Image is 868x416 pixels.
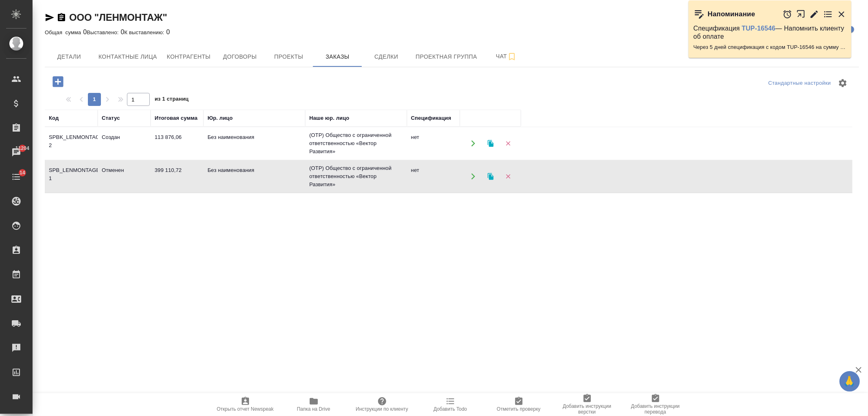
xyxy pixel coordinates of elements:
span: Добавить инструкции перевода [626,403,685,415]
button: Скопировать ссылку для ЯМессенджера [45,13,55,22]
button: Отложить [783,9,792,19]
td: Без наименования [203,162,305,191]
button: Скопировать ссылку [57,13,66,22]
div: 0 0 0 [45,27,859,37]
button: 🙏 [840,371,860,392]
span: Добавить Todo [433,406,467,412]
span: Проектная группа [415,52,477,62]
button: Открыть [465,135,481,152]
button: Добавить инструкции верстки [553,393,621,416]
div: split button [766,77,833,90]
p: Выставлено: [87,29,120,35]
span: Инструкции по клиенту [356,406,408,412]
span: Сделки [367,52,406,62]
a: TUP-16546 [742,25,776,32]
td: нет [407,129,460,158]
span: 🙏 [843,373,857,390]
button: Отметить проверку [485,393,553,416]
p: Общая сумма [45,29,83,35]
a: ООО "ЛЕНМОНТАЖ" [69,12,167,23]
span: Проекты [269,52,308,62]
td: 399 110,72 [151,162,203,191]
a: 14 [2,167,31,187]
td: SPB_LENMONTAGE-1 [45,162,98,191]
div: Спецификация [411,114,451,122]
p: Через 5 дней спецификация с кодом TUP-16546 на сумму 100926.66 RUB будет просрочена [693,43,846,51]
span: из 1 страниц [155,94,189,106]
div: Юр. лицо [208,114,233,122]
button: Открыть [465,168,481,185]
p: К выставлению: [125,29,166,35]
span: Детали [50,52,89,62]
p: Напоминание [708,10,755,18]
span: Отметить проверку [497,406,540,412]
span: Открыть отчет Newspeak [217,406,274,412]
div: Код [49,114,59,122]
button: Удалить [500,135,516,152]
button: Добавить проект [47,73,69,90]
button: Клонировать [482,135,499,152]
span: Заказы [318,52,357,62]
div: Наше юр. лицо [309,114,350,122]
td: SPBK_LENMONTAGE-2 [45,129,98,158]
button: Инструкции по клиенту [348,393,416,416]
button: Папка на Drive [280,393,348,416]
span: Добавить инструкции верстки [558,403,617,415]
button: Перейти в todo [823,9,833,19]
button: Клонировать [482,168,499,185]
button: Закрыть [837,9,846,19]
td: (OTP) Общество с ограниченной ответственностью «Вектор Развития» [305,127,407,160]
td: (OTP) Общество с ограниченной ответственностью «Вектор Развития» [305,160,407,193]
span: Папка на Drive [297,406,330,412]
button: Открыть отчет Newspeak [211,393,280,416]
td: нет [407,162,460,191]
div: Статус [102,114,120,122]
span: 14 [15,169,30,177]
td: Отменен [98,162,151,191]
button: Удалить [500,168,516,185]
a: 11204 [2,142,31,163]
button: Открыть в новой вкладке [796,5,806,23]
span: Чат [487,51,526,62]
td: Создан [98,129,151,158]
span: Настроить таблицу [833,73,853,93]
td: Без наименования [203,129,305,158]
button: Добавить Todo [416,393,485,416]
span: 11204 [11,144,34,152]
div: Итоговая сумма [155,114,197,122]
p: Спецификация — Напомнить клиенту об оплате [693,24,846,41]
svg: Подписаться [507,52,517,62]
button: Редактировать [809,9,819,19]
span: Договоры [220,52,259,62]
span: Контактные лица [98,52,157,62]
span: Контрагенты [167,52,211,62]
button: Добавить инструкции перевода [621,393,690,416]
td: 113 876,06 [151,129,203,158]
